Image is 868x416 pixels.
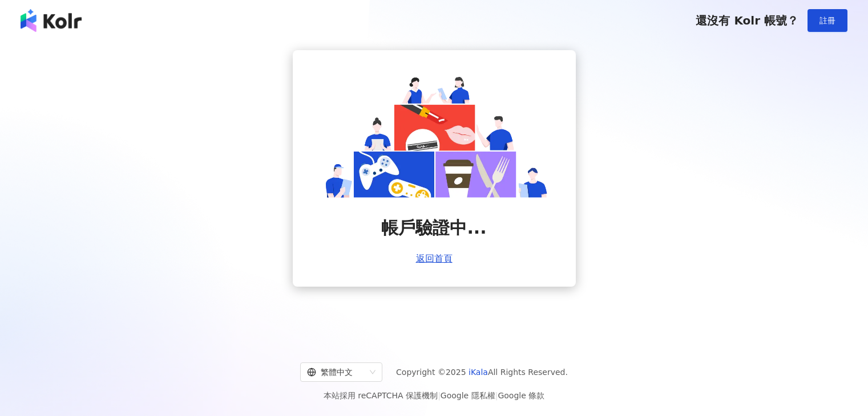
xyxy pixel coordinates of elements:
[307,363,365,381] div: 繁體中文
[498,391,544,400] a: Google 條款
[396,365,568,379] span: Copyright © 2025 All Rights Reserved.
[320,73,548,198] img: account is verifying
[469,368,488,377] a: iKala
[381,216,486,240] span: 帳戶驗證中...
[21,9,82,32] img: logo
[808,9,847,32] button: 註冊
[819,16,835,25] span: 註冊
[441,391,495,400] a: Google 隱私權
[696,14,798,27] span: 還沒有 Kolr 帳號？
[324,389,544,402] span: 本站採用 reCAPTCHA 保護機制
[416,254,453,264] a: 返回首頁
[438,391,441,400] span: |
[495,391,498,400] span: |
